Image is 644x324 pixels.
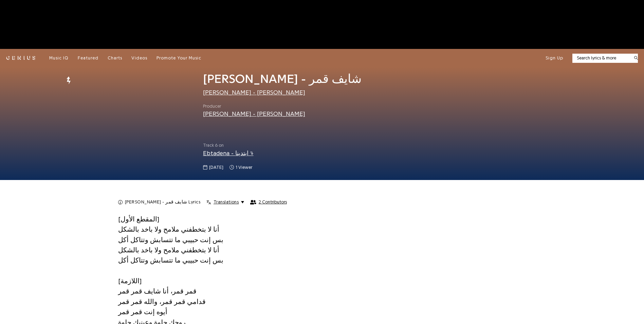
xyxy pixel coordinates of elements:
[131,55,147,61] a: Videos
[125,199,200,205] h2: [PERSON_NAME] - شايف قمر Lyrics
[572,55,630,61] input: Search lyrics & more
[157,55,201,61] a: Promote Your Music
[203,89,305,95] a: [PERSON_NAME] - [PERSON_NAME]
[157,56,201,60] span: Promote Your Music
[203,73,362,85] span: [PERSON_NAME] - شايف قمر
[78,56,98,60] span: Featured
[108,55,122,61] a: Charts
[49,55,69,61] a: Music IQ
[259,199,287,205] span: 2 Contributors
[209,164,223,171] span: [DATE]
[206,199,244,205] button: Translations
[203,150,254,156] a: Ebtadena - ابتدينا
[229,164,252,171] span: 1 viewer
[108,56,122,60] span: Charts
[203,111,305,117] a: [PERSON_NAME] - [PERSON_NAME]
[78,55,98,61] a: Featured
[49,56,69,60] span: Music IQ
[203,142,415,149] span: Track 6 on
[546,55,563,61] button: Sign Up
[236,164,252,171] span: 1 viewer
[131,56,147,60] span: Videos
[250,199,287,205] button: 2 Contributors
[214,199,239,205] span: Translations
[203,103,305,110] span: Producer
